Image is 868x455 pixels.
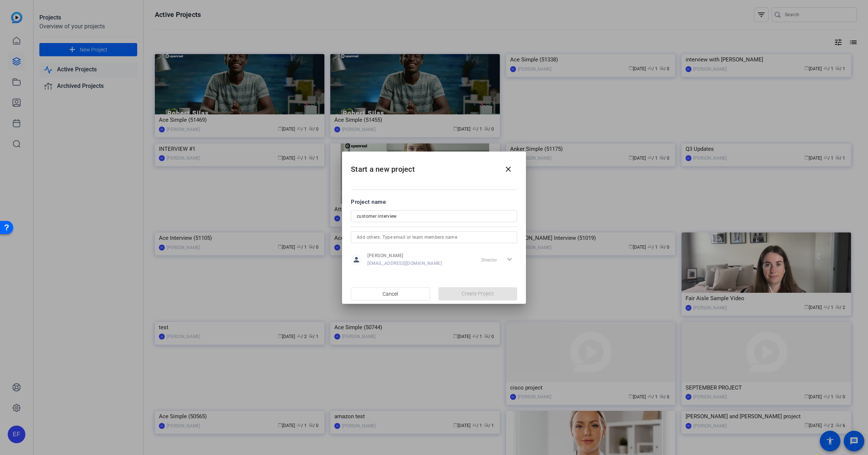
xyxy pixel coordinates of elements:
span: Cancel [383,287,398,301]
input: Enter Project Name [357,212,511,221]
span: [PERSON_NAME] [367,253,442,259]
div: Project name [351,198,517,206]
h2: Start a new project [342,152,526,181]
mat-icon: person [351,254,362,265]
mat-icon: close [504,165,513,174]
button: Cancel [351,287,430,301]
input: Add others: Type email or team members name [357,233,511,242]
span: [EMAIL_ADDRESS][DOMAIN_NAME] [367,260,442,266]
